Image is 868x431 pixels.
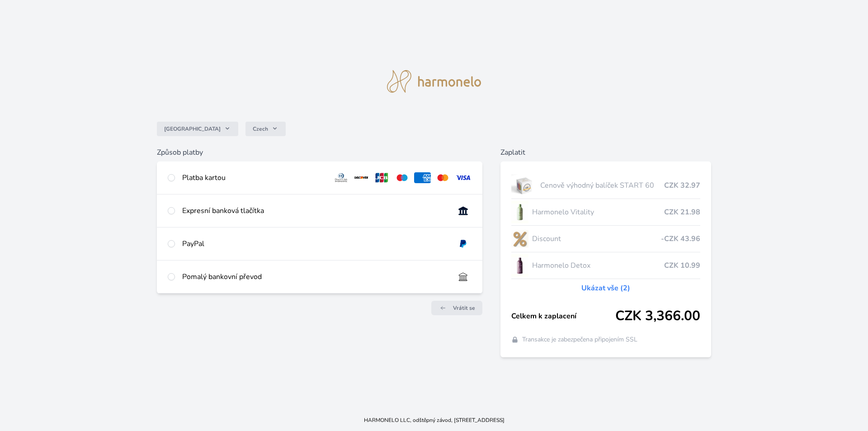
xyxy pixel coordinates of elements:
img: mc.svg [434,172,451,183]
h6: Způsob platby [157,147,482,158]
img: paypal.svg [455,238,472,249]
img: maestro.svg [394,172,410,183]
img: bankTransfer_IBAN.svg [455,271,472,282]
img: DETOX_se_stinem_x-lo.jpg [511,254,528,277]
button: [GEOGRAPHIC_DATA] [157,122,238,136]
div: Expresní banková tlačítka [182,205,448,216]
div: PayPal [182,238,448,249]
span: CZK 32.97 [664,180,700,191]
a: Vrátit se [431,301,482,315]
img: jcb.svg [373,172,390,183]
img: CLEAN_VITALITY_se_stinem_x-lo.jpg [511,201,528,223]
div: Pomalý bankovní převod [182,271,448,282]
span: Czech [253,125,268,133]
button: Czech [245,122,286,136]
img: diners.svg [333,172,349,183]
img: discover.svg [353,172,370,183]
img: logo.svg [387,70,481,93]
span: -CZK 43.96 [661,233,700,244]
span: Harmonelo Vitality [532,207,665,218]
span: CZK 21.98 [664,207,700,218]
img: visa.svg [455,172,472,183]
span: [GEOGRAPHIC_DATA] [164,125,221,133]
img: amex.svg [414,172,431,183]
span: Harmonelo Detox [532,260,665,271]
div: Platba kartou [182,172,326,183]
span: Vrátit se [453,304,475,312]
h6: Zaplatit [500,147,712,158]
span: Discount [532,233,661,244]
span: CZK 10.99 [664,260,700,271]
img: start.jpg [511,174,537,197]
span: Celkem k zaplacení [511,311,616,322]
span: Transakce je zabezpečena připojením SSL [522,335,637,344]
span: CZK 3,366.00 [615,308,700,324]
span: Cenově výhodný balíček START 60 [540,180,664,191]
a: Ukázat vše (2) [581,283,630,294]
img: discount-lo.png [511,227,528,250]
img: onlineBanking_CZ.svg [455,205,472,216]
